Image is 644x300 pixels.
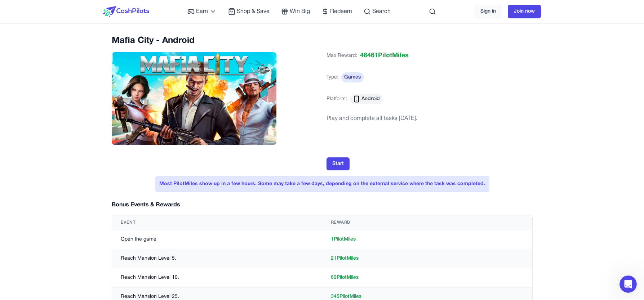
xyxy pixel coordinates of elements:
[321,7,352,16] a: Redeem
[155,176,489,192] div: Most PilotMiles show up in a few hours. Some may take a few days, depending on the external servi...
[322,230,532,249] td: 1 PilotMiles
[322,268,532,287] td: 69 PilotMiles
[364,7,391,16] a: Search
[112,215,322,230] th: Event
[327,95,347,103] span: Platform:
[237,7,270,16] span: Shop & Save
[322,215,532,230] th: Reward
[103,6,149,17] img: CashPilots Logo
[327,52,357,59] span: Max Reward:
[112,201,180,209] h3: Bonus Events & Rewards
[474,5,502,18] a: Sign in
[619,276,637,293] iframe: Intercom live chat
[112,35,318,46] h2: Mafia City - Android
[290,7,310,16] span: Win Big
[112,230,322,249] td: Open the game
[327,114,417,157] div: Play and complete all tasks [DATE].
[322,249,532,268] td: 21 PilotMiles
[112,52,277,145] img: Mafia City - Android
[361,95,380,103] span: Android
[327,157,350,170] button: Start
[112,268,322,287] td: Reach Mansion Level 10.
[281,7,310,16] a: Win Big
[228,7,270,16] a: Shop & Save
[508,5,541,18] a: Join now
[196,7,208,16] span: Earn
[341,72,364,82] span: Games
[372,7,391,16] span: Search
[330,7,352,16] span: Redeem
[112,249,322,268] td: Reach Mansion Level 5.
[187,7,217,16] a: Earn
[327,74,338,81] span: Type:
[360,51,409,61] span: 46461 PilotMiles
